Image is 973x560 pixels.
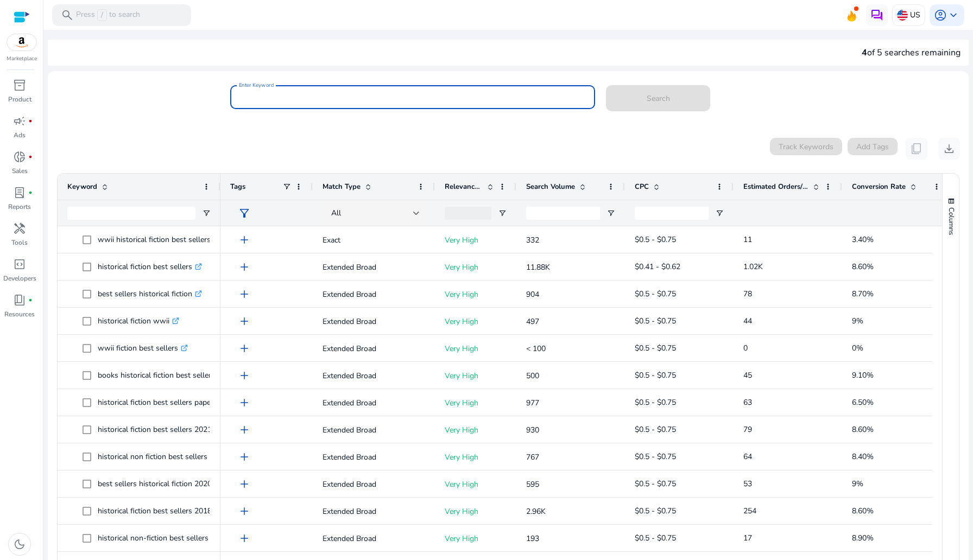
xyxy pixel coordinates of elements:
[852,506,874,516] span: 8.60%
[938,138,960,160] button: download
[323,527,425,550] p: Extended Broad
[445,365,507,387] p: Very High
[98,364,225,386] p: books historical fiction best sellers
[635,343,676,353] span: $0.5 - $0.75
[606,209,615,218] button: Open Filter Menu
[526,425,539,435] span: 930
[526,316,539,327] span: 497
[238,369,251,382] span: add
[862,46,961,59] div: of 5 searches remaining
[445,283,507,306] p: Very High
[323,310,425,333] p: Extended Broad
[743,370,752,380] span: 45
[852,370,874,380] span: 9.10%
[239,81,274,89] mat-label: Enter Keyword
[67,182,97,192] span: Keyword
[852,262,874,272] span: 8.60%
[13,222,26,235] span: handyman
[98,228,220,251] p: wwii historical fiction best sellers
[943,142,956,155] span: download
[852,479,863,489] span: 9%
[445,473,507,495] p: Very High
[526,182,575,192] span: Search Volume
[8,94,31,104] p: Product
[238,260,251,273] span: add
[852,424,874,435] span: 8.60%
[202,209,211,218] button: Open Filter Menu
[323,182,361,192] span: Match Type
[743,479,752,489] span: 53
[230,182,245,192] span: Tags
[323,256,425,278] p: Extended Broad
[526,343,546,354] span: < 100
[238,423,251,436] span: add
[98,473,222,495] p: best sellers historical fiction 2020
[76,9,140,21] p: Press to search
[635,316,676,326] span: $0.5 - $0.75
[331,208,341,218] span: All
[13,186,26,199] span: lab_profile
[635,533,676,543] span: $0.5 - $0.75
[323,392,425,414] p: Extended Broad
[7,34,36,50] img: amazon.svg
[98,310,179,332] p: historical fiction wwii
[445,256,507,278] p: Very High
[97,9,107,21] span: /
[852,533,874,543] span: 8.90%
[61,9,74,22] span: search
[13,150,26,163] span: donut_small
[98,256,202,278] p: historical fiction best sellers
[897,10,908,21] img: us.svg
[323,365,425,387] p: Extended Broad
[743,533,752,543] span: 17
[743,289,752,299] span: 78
[526,235,539,245] span: 332
[98,391,238,413] p: historical fiction best sellers paperback
[526,289,539,300] span: 904
[526,262,550,272] span: 11.88K
[238,505,251,518] span: add
[715,209,724,218] button: Open Filter Menu
[323,419,425,441] p: Extended Broad
[238,450,251,463] span: add
[635,370,676,380] span: $0.5 - $0.75
[238,342,251,355] span: add
[238,532,251,545] span: add
[445,229,507,251] p: Very High
[635,262,680,272] span: $0.41 - $0.62
[946,207,956,235] span: Columns
[852,289,874,299] span: 8.70%
[852,182,906,192] span: Conversion Rate
[743,316,752,326] span: 44
[526,371,539,381] span: 500
[98,446,217,468] p: historical non fiction best sellers
[445,446,507,468] p: Very High
[323,283,425,306] p: Extended Broad
[635,289,676,299] span: $0.5 - $0.75
[743,182,808,192] span: Estimated Orders/Month
[743,424,752,435] span: 79
[98,500,222,522] p: historical fiction best sellers 2018
[852,343,863,353] span: 0%
[13,79,26,92] span: inventory_2
[934,9,947,22] span: account_circle
[7,55,37,63] p: Marketplace
[635,397,676,408] span: $0.5 - $0.75
[635,451,676,462] span: $0.5 - $0.75
[14,130,26,140] p: Ads
[445,392,507,414] p: Very High
[8,202,31,212] p: Reports
[445,310,507,333] p: Very High
[238,207,251,220] span: filter_alt
[238,233,251,246] span: add
[526,533,539,544] span: 193
[852,234,874,245] span: 3.40%
[28,190,33,195] span: fiber_manual_record
[635,424,676,435] span: $0.5 - $0.75
[635,182,649,192] span: CPC
[3,273,36,283] p: Developers
[28,155,33,159] span: fiber_manual_record
[323,473,425,495] p: Extended Broad
[743,451,752,462] span: 64
[947,9,960,22] span: keyboard_arrow_down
